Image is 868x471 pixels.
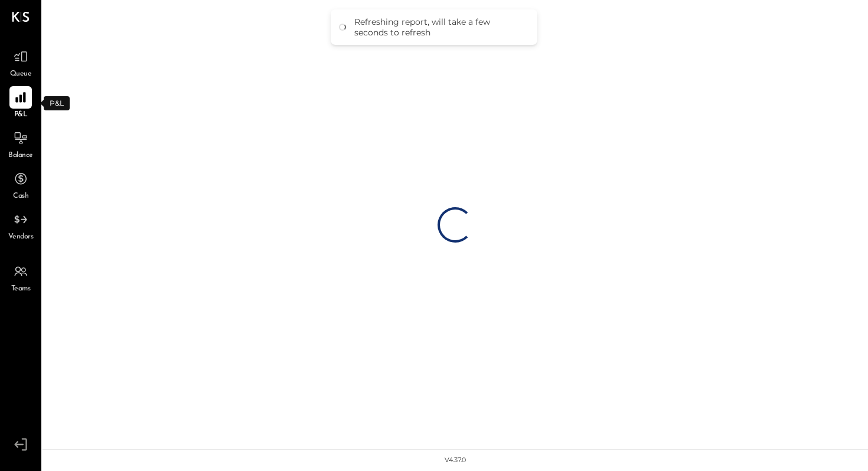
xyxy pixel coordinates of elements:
a: Vendors [1,208,41,243]
a: Teams [1,260,41,295]
span: Cash [13,191,28,202]
span: Teams [11,284,31,295]
span: P&L [14,110,28,120]
span: Balance [8,151,33,161]
span: Queue [10,69,32,80]
a: Cash [1,168,41,202]
a: Balance [1,127,41,161]
div: P&L [44,96,70,110]
div: Refreshing report, will take a few seconds to refresh [354,17,526,38]
a: Queue [1,45,41,80]
span: Vendors [8,232,34,243]
div: v 4.37.0 [445,456,466,465]
a: P&L [1,86,41,120]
